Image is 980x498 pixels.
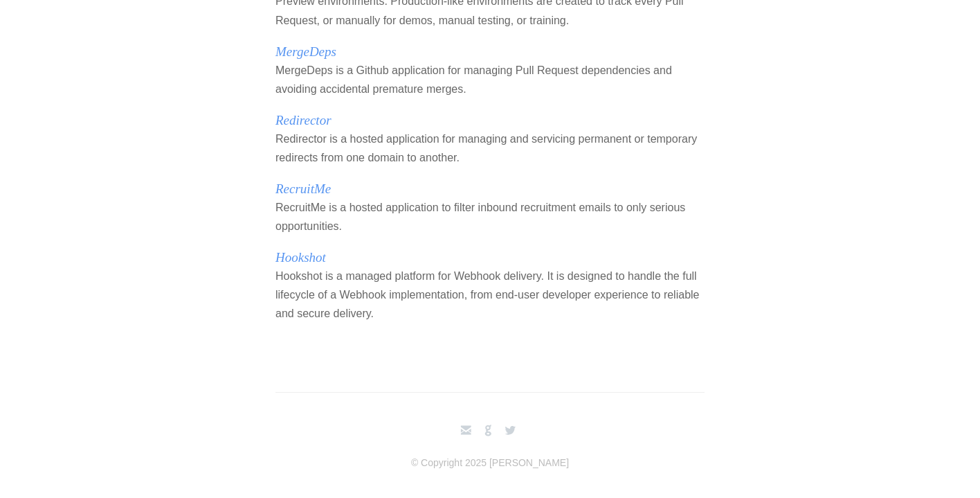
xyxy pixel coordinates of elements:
[275,456,705,470] p: © Copyright 2025 [PERSON_NAME]
[457,420,475,442] a: email
[501,420,520,442] a: twitterbird
[479,420,498,442] a: github
[275,44,336,59] a: MergeDeps
[275,130,705,167] p: Redirector is a hosted application for managing and servicing permanent or temporary redirects fr...
[275,250,326,265] a: Hookshot
[275,61,705,98] p: MergeDeps is a Github application for managing Pull Request dependencies and avoiding accidental ...
[275,267,705,323] p: Hookshot is a managed platform for Webhook delivery. It is designed to handle the full lifecycle ...
[275,181,331,196] a: RecruitMe
[275,113,332,127] a: Redirector
[275,198,705,235] p: RecruitMe is a hosted application to filter inbound recruitment emails to only serious opportunit...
